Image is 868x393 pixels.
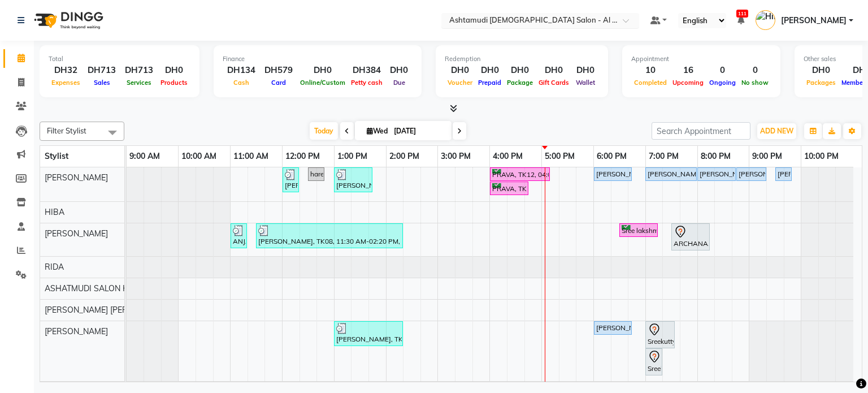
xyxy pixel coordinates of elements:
span: Prepaid [475,79,504,87]
span: [PERSON_NAME] [45,326,108,336]
div: [PERSON_NAME], TK08, 11:30 AM-02:20 PM, Soft Gel Manicure,Wash & Blow Dry - Medium hair,French Ge... [257,225,402,247]
span: Expenses [49,79,83,87]
div: Appointment [631,54,771,64]
div: DH713 [120,64,158,77]
div: DH0 [572,64,599,77]
div: 16 [670,64,706,77]
div: DH384 [348,64,385,77]
input: 2025-09-03 [390,123,447,140]
div: DH0 [445,64,475,77]
a: 10:00 PM [801,148,841,165]
div: Redemption [445,54,599,64]
div: 0 [739,64,771,77]
span: Services [124,79,154,87]
a: 6:00 PM [594,148,630,165]
div: PRAVA, TK12, 04:00 PM-05:10 PM, Roots Color - [MEDICAL_DATA] Free [491,169,549,180]
div: Finance [223,54,413,64]
div: hareem, TK01, 12:30 PM-12:45 PM, Fringe Cut/Bangs [309,169,323,179]
div: [PERSON_NAME], TK09, 07:00 PM-08:00 PM, Creative Hair Cut [646,169,696,179]
a: 12:00 PM [283,148,323,165]
div: ANJALI, TK07, 11:00 AM-11:15 AM, Upper Lip Threading/Chin Threading [232,225,246,247]
span: Gift Cards [536,79,572,87]
div: DH0 [804,64,839,77]
button: ADD NEW [757,123,796,139]
a: 5:00 PM [542,148,578,165]
div: [PERSON_NAME], TK10, 06:00 PM-06:45 PM, Classic Pedicure [595,323,631,333]
div: [PERSON_NAME], TK02, 01:00 PM-01:45 PM, Classic Pedicure [335,169,371,191]
span: HIBA [45,207,64,217]
div: Total [49,54,190,64]
input: Search Appointment [652,122,750,140]
span: Today [310,122,338,140]
span: Packages [804,79,839,87]
span: Card [268,79,289,87]
span: [PERSON_NAME] [PERSON_NAME] [45,305,173,315]
div: DH0 [297,64,348,77]
span: Stylist [45,151,68,161]
div: ARCHANA, TK17, 07:30 PM-08:15 PM, Hair Spa Schwarkopf/Loreal/Keratin - Short [672,225,709,249]
span: Completed [631,79,670,87]
img: logo [29,5,106,36]
div: DH32 [49,64,83,77]
div: [PERSON_NAME], TK13, 01:00 PM-02:20 PM, Creative Hair Cut,Eyebrow Threading (DH20) [335,323,402,344]
div: DH713 [83,64,120,77]
div: DH0 [504,64,536,77]
span: Products [158,79,190,87]
div: DH579 [260,64,297,77]
a: 3:00 PM [438,148,474,165]
a: 111 [737,15,744,25]
span: No show [739,79,771,87]
span: [PERSON_NAME] [45,228,108,239]
a: 7:00 PM [646,148,682,165]
a: 8:00 PM [698,148,734,165]
div: Sreekutty, TK04, 07:00 PM-07:35 PM, Full Face Waxing With Eyebrows [646,323,674,347]
span: 111 [736,10,748,18]
span: ADD NEW [760,127,793,135]
div: 0 [706,64,739,77]
a: 10:00 AM [179,148,219,165]
span: Package [504,79,536,87]
a: 11:00 AM [231,148,271,165]
div: [PERSON_NAME], TK09, 08:00 PM-08:45 PM, Hair Spa Classic - Short [698,169,735,179]
span: ASHATMUDI SALON KARAMA [45,283,157,293]
div: DH0 [536,64,572,77]
span: Wallet [573,79,598,87]
span: Voucher [445,79,475,87]
span: Due [390,79,408,87]
div: DH134 [223,64,260,77]
a: 1:00 PM [335,148,370,165]
span: RIDA [45,262,64,272]
img: Himanshu Akania [756,10,775,30]
span: Cash [231,79,252,87]
div: PRAVA, TK12, 04:00 PM-04:45 PM, Classic Pedicure [491,183,527,194]
span: Online/Custom [297,79,348,87]
div: [PERSON_NAME], TK09, 08:45 PM-09:20 PM, Eyebrow Threading [737,169,765,179]
a: 9:00 AM [127,148,163,165]
a: 2:00 PM [387,148,422,165]
span: Ongoing [706,79,739,87]
span: Petty cash [348,79,385,87]
div: DH0 [385,64,413,77]
div: [PERSON_NAME], TK14, 12:00 PM-12:20 PM, Full Arms Waxing [284,169,298,191]
div: Sree lakshmi, TK03, 06:30 PM-07:15 PM, Express Facial [620,225,657,236]
div: [PERSON_NAME], TK10, 06:00 PM-06:45 PM, Classic Manicure [595,169,631,179]
div: Sreekutty, TK04, 07:00 PM-07:20 PM, Full Arms Waxing [646,350,661,374]
span: Filter Stylist [47,126,86,135]
span: [PERSON_NAME] [781,15,847,27]
div: [PERSON_NAME], TK09, 09:30 PM-09:45 PM, Upper Lip Threading/Chin Threading [776,169,791,179]
span: Wed [364,127,390,135]
iframe: chat widget [821,348,857,382]
span: [PERSON_NAME] [45,172,108,183]
a: 9:00 PM [749,148,785,165]
div: 10 [631,64,670,77]
div: DH0 [475,64,504,77]
a: 4:00 PM [490,148,526,165]
span: Sales [91,79,113,87]
span: Upcoming [670,79,706,87]
div: DH0 [158,64,190,77]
